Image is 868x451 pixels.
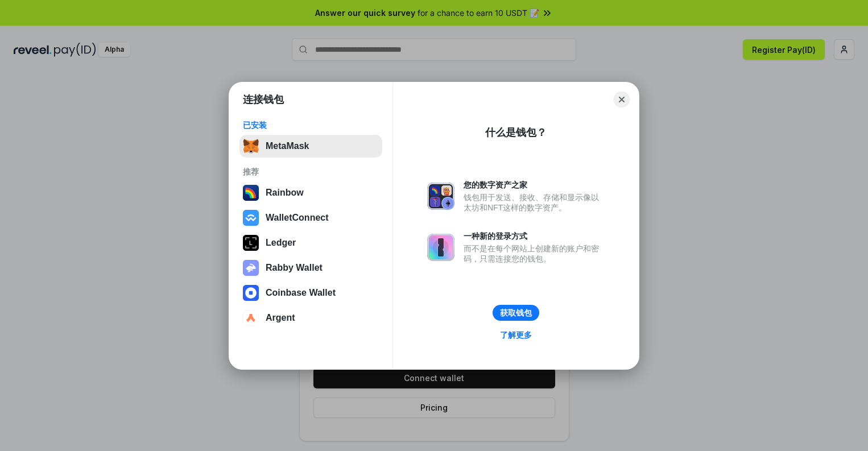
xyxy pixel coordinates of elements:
div: Ledger [266,238,296,248]
img: svg+xml,%3Csvg%20width%3D%2228%22%20height%3D%2228%22%20viewBox%3D%220%200%2028%2028%22%20fill%3D... [243,285,259,301]
img: svg+xml,%3Csvg%20xmlns%3D%22http%3A%2F%2Fwww.w3.org%2F2000%2Fsvg%22%20width%3D%2228%22%20height%3... [243,235,259,251]
button: Argent [239,307,382,329]
div: 什么是钱包？ [485,126,547,139]
div: 了解更多 [500,330,532,340]
img: svg+xml,%3Csvg%20width%3D%2228%22%20height%3D%2228%22%20viewBox%3D%220%200%2028%2028%22%20fill%3D... [243,310,259,326]
div: Rabby Wallet [266,263,323,273]
img: svg+xml,%3Csvg%20width%3D%22120%22%20height%3D%22120%22%20viewBox%3D%220%200%20120%20120%22%20fil... [243,185,259,201]
div: WalletConnect [266,213,329,223]
img: svg+xml,%3Csvg%20xmlns%3D%22http%3A%2F%2Fwww.w3.org%2F2000%2Fsvg%22%20fill%3D%22none%22%20viewBox... [427,183,454,210]
img: svg+xml,%3Csvg%20width%3D%2228%22%20height%3D%2228%22%20viewBox%3D%220%200%2028%2028%22%20fill%3D... [243,210,259,226]
a: 了解更多 [493,328,539,342]
button: Coinbase Wallet [239,282,382,304]
div: 获取钱包 [500,308,532,318]
button: MetaMask [239,135,382,158]
div: 而不是在每个网站上创建新的账户和密码，只需连接您的钱包。 [464,243,605,264]
img: svg+xml,%3Csvg%20xmlns%3D%22http%3A%2F%2Fwww.w3.org%2F2000%2Fsvg%22%20fill%3D%22none%22%20viewBox... [427,234,454,261]
button: Ledger [239,231,382,254]
img: svg+xml,%3Csvg%20xmlns%3D%22http%3A%2F%2Fwww.w3.org%2F2000%2Fsvg%22%20fill%3D%22none%22%20viewBox... [243,260,259,276]
button: WalletConnect [239,206,382,229]
button: Rainbow [239,181,382,204]
div: Argent [266,313,295,323]
div: Coinbase Wallet [266,288,336,298]
div: 一种新的登录方式 [464,231,605,241]
div: 钱包用于发送、接收、存储和显示像以太坊和NFT这样的数字资产。 [464,192,605,213]
button: 获取钱包 [493,305,539,321]
div: Rainbow [266,188,304,198]
button: Close [614,92,630,107]
div: 推荐 [243,167,379,177]
img: svg+xml,%3Csvg%20fill%3D%22none%22%20height%3D%2233%22%20viewBox%3D%220%200%2035%2033%22%20width%... [243,138,259,154]
button: Rabby Wallet [239,256,382,279]
div: 已安装 [243,120,379,130]
div: MetaMask [266,141,309,151]
div: 您的数字资产之家 [464,180,605,190]
h1: 连接钱包 [243,93,284,106]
